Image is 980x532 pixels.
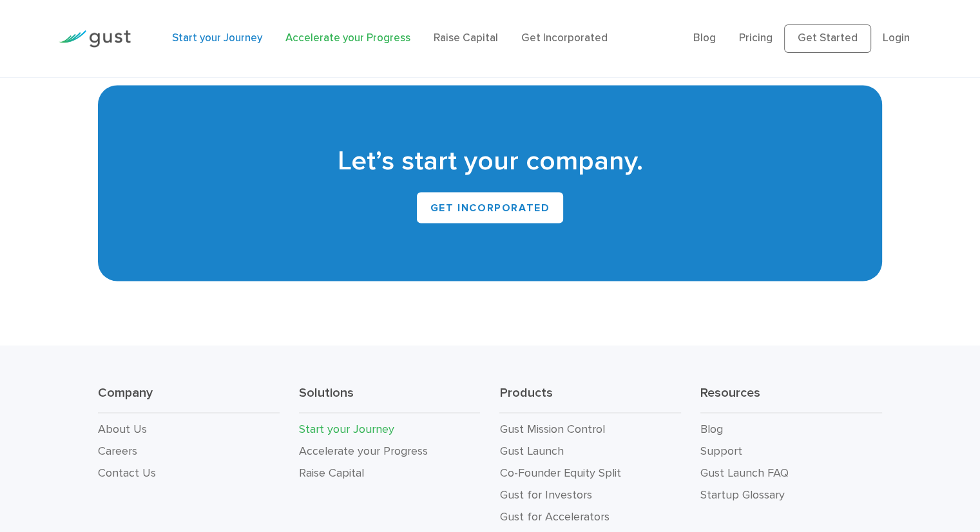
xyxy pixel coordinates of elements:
[98,422,147,435] a: About Us
[434,32,498,44] a: Raise Capital
[98,384,280,413] h3: Company
[299,422,394,435] a: Start your Journey
[499,509,609,523] a: Gust for Accelerators
[299,444,428,457] a: Accelerate your Progress
[299,466,364,479] a: Raise Capital
[499,422,604,435] a: Gust Mission Control
[700,488,785,501] a: Startup Glossary
[693,32,716,44] a: Blog
[299,384,481,413] h3: Solutions
[117,143,863,179] h2: Let’s start your company.
[499,466,620,479] a: Co-Founder Equity Split
[521,32,608,44] a: Get Incorporated
[700,444,742,457] a: Support
[700,466,789,479] a: Gust Launch FAQ
[59,30,131,48] img: Gust Logo
[172,32,262,44] a: Start your Journey
[98,444,137,457] a: Careers
[700,422,723,435] a: Blog
[285,32,410,44] a: Accelerate your Progress
[98,466,156,479] a: Contact Us
[499,444,563,457] a: Gust Launch
[700,384,882,413] h3: Resources
[499,488,591,501] a: Gust for Investors
[784,24,871,53] a: Get Started
[739,32,773,44] a: Pricing
[499,384,681,413] h3: Products
[883,32,910,44] a: Login
[417,192,564,223] a: GET INCORPORATED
